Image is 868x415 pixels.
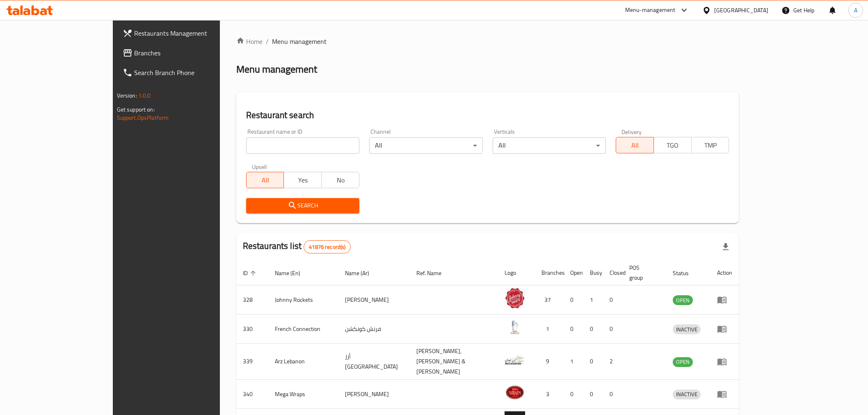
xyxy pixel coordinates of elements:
[583,344,603,380] td: 0
[117,112,169,123] a: Support.OpsPlatform
[621,129,642,135] label: Delivery
[583,380,603,409] td: 0
[673,324,701,334] div: INACTIVE
[268,380,339,409] td: Mega Wraps
[717,389,732,399] div: Menu
[268,285,339,315] td: Johnny Rockets
[673,268,699,278] span: Status
[304,243,350,251] span: 41876 record(s)
[616,137,654,153] button: All
[321,172,359,188] button: No
[243,268,258,278] span: ID
[854,6,857,15] span: A
[603,315,623,344] td: 0
[283,172,322,188] button: Yes
[564,344,583,380] td: 1
[717,324,732,334] div: Menu
[134,48,251,58] span: Branches
[250,174,281,186] span: All
[246,137,359,154] input: Search for restaurant name or ID..
[535,285,564,315] td: 37
[268,315,339,344] td: French Connection
[716,237,736,257] div: Export file
[535,380,564,409] td: 3
[535,344,564,380] td: 9
[603,344,623,380] td: 2
[498,260,535,285] th: Logo
[505,382,525,403] img: Mega Wraps
[268,344,339,380] td: Arz Lebanon
[236,63,317,76] h2: Menu management
[603,260,623,285] th: Closed
[338,380,410,409] td: [PERSON_NAME]
[564,315,583,344] td: 0
[236,36,739,46] nav: breadcrumb
[134,68,251,78] span: Search Branch Phone
[505,350,525,370] img: Arz Lebanon
[505,288,525,308] img: Johnny Rockets
[564,380,583,409] td: 0
[673,390,701,399] span: INACTIVE
[673,325,701,334] span: INACTIVE
[266,36,269,46] li: /
[583,285,603,315] td: 1
[416,268,452,278] span: Ref. Name
[138,90,151,101] span: 1.0.0
[653,137,692,153] button: TGO
[275,268,311,278] span: Name (En)
[246,198,359,213] button: Search
[505,317,525,337] img: French Connection
[673,357,693,367] span: OPEN
[117,104,155,115] span: Get support on:
[345,268,380,278] span: Name (Ar)
[325,174,356,186] span: No
[243,240,351,253] h2: Restaurants list
[338,285,410,315] td: [PERSON_NAME]
[304,240,351,253] div: Total records count
[695,139,726,151] span: TMP
[369,137,482,154] div: All
[657,139,688,151] span: TGO
[691,137,729,153] button: TMP
[535,260,564,285] th: Branches
[246,109,729,121] h2: Restaurant search
[272,36,327,46] span: Menu management
[603,380,623,409] td: 0
[253,201,353,211] span: Search
[629,263,657,283] span: POS group
[116,23,258,43] a: Restaurants Management
[603,285,623,315] td: 0
[116,63,258,82] a: Search Branch Phone
[338,344,410,380] td: أرز [GEOGRAPHIC_DATA]
[619,139,651,151] span: All
[410,344,498,380] td: [PERSON_NAME],[PERSON_NAME] & [PERSON_NAME]
[625,5,676,15] div: Menu-management
[134,28,251,38] span: Restaurants Management
[673,357,693,367] div: OPEN
[583,260,603,285] th: Busy
[564,260,583,285] th: Open
[710,260,739,285] th: Action
[493,137,606,154] div: All
[583,315,603,344] td: 0
[287,174,318,186] span: Yes
[338,315,410,344] td: فرنش كونكشن
[246,172,284,188] button: All
[116,43,258,63] a: Branches
[673,296,693,305] span: OPEN
[564,285,583,315] td: 0
[717,357,732,367] div: Menu
[714,6,768,15] div: [GEOGRAPHIC_DATA]
[717,295,732,305] div: Menu
[535,315,564,344] td: 1
[252,164,267,169] label: Upsell
[117,90,137,101] span: Version:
